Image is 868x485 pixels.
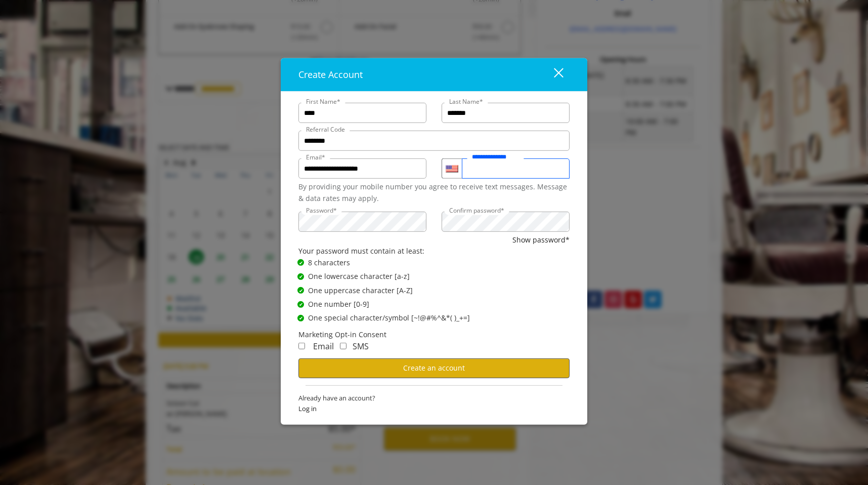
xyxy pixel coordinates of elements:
span: ✔ [299,300,303,308]
span: Already have an account? [298,393,570,403]
input: FirstName [298,103,426,123]
label: Last Name* [444,97,488,106]
span: 8 characters [308,257,350,268]
label: Password* [301,206,342,215]
span: Create Account [298,68,363,80]
button: Show password* [512,234,570,246]
label: Referral Code [301,125,350,134]
button: Create an account [298,358,570,378]
span: ✔ [299,259,303,267]
input: ReferralCode [298,131,570,151]
span: One special character/symbol [~!@#%^&*( )_+=] [308,312,470,324]
label: First Name* [301,97,345,106]
input: Receive Marketing SMS [340,343,346,349]
span: Log in [298,403,570,414]
span: One number [0-9] [308,299,369,310]
span: Create an account [403,363,465,373]
div: close dialog [542,67,562,82]
input: Lastname [442,103,570,123]
span: One uppercase character [A-Z] [308,285,413,296]
button: close dialog [535,64,570,85]
span: ✔ [299,314,303,322]
input: Receive Marketing Email [298,343,305,349]
input: Email [298,158,426,179]
label: Confirm password* [444,206,509,215]
label: Email* [301,152,330,162]
span: ✔ [299,272,303,280]
div: Marketing Opt-in Consent [298,329,570,340]
div: Country [442,158,462,179]
span: ✔ [299,287,303,295]
span: Email [313,341,334,352]
input: Password [298,212,426,232]
span: SMS [353,341,369,352]
span: One lowercase character [a-z] [308,271,410,282]
input: ConfirmPassword [442,212,570,232]
div: Your password must contain at least: [298,246,570,257]
div: By providing your mobile number you agree to receive text messages. Message & data rates may apply. [298,181,570,204]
